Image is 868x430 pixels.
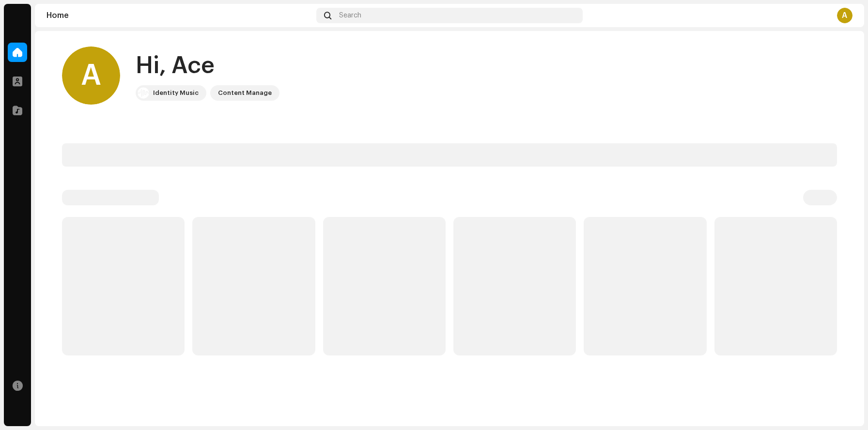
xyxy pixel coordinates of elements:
div: A [62,46,120,105]
div: Identity Music [153,87,199,99]
div: Content Manage [218,87,272,99]
div: A [837,8,852,23]
img: 0f74c21f-6d1c-4dbc-9196-dbddad53419e [138,87,149,99]
div: Home [46,12,312,19]
span: Search [339,12,361,19]
div: Hi, Ace [136,50,279,81]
